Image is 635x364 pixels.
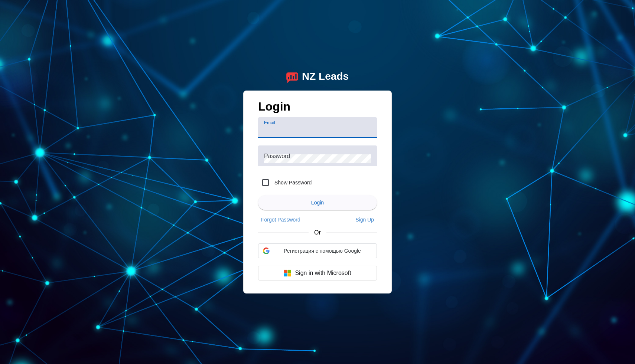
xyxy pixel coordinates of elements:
span: Регистрация с помощью Google [273,248,372,254]
button: Login [258,195,377,210]
img: logo [286,70,298,83]
a: logoNZ Leads [286,70,349,83]
button: Sign in with Microsoft [258,266,377,281]
mat-label: Password [264,153,290,159]
label: Show Password [273,179,312,186]
img: Microsoft logo [284,269,291,277]
span: Or [314,229,321,236]
span: Sign Up [355,217,374,223]
div: Регистрация с помощью Google [258,243,377,258]
div: NZ Leads [302,70,349,83]
span: Login [311,200,324,206]
h1: Login [258,100,377,117]
mat-label: Email [264,120,275,125]
span: Forgot Password [261,217,300,223]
